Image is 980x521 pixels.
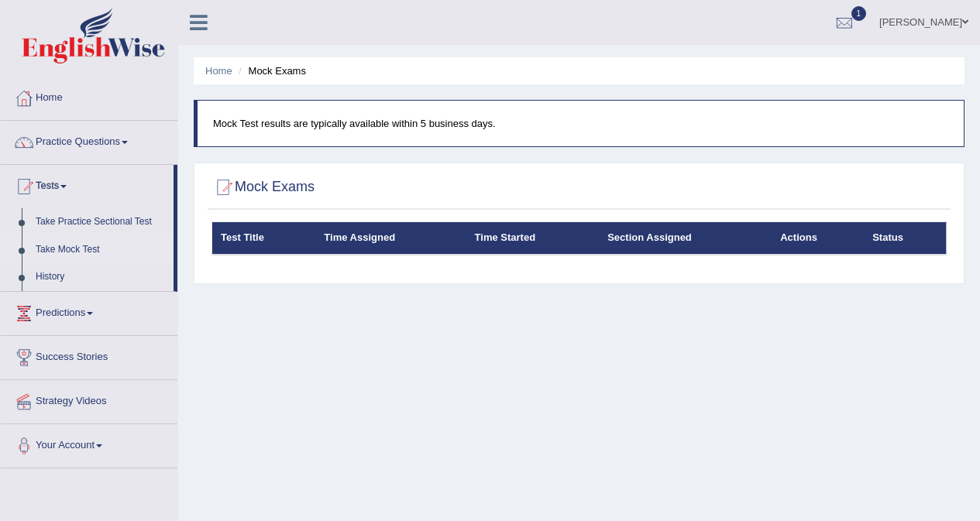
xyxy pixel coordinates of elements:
[1,77,177,115] a: Home
[599,222,772,255] th: Section Assigned
[466,222,600,255] th: Time Started
[772,222,864,255] th: Actions
[29,208,174,236] a: Take Practice Sectional Test
[1,336,177,375] a: Success Stories
[1,121,177,159] a: Practice Questions
[864,222,946,255] th: Status
[851,6,867,21] span: 1
[1,165,174,204] a: Tests
[205,65,232,77] a: Home
[1,424,177,463] a: Your Account
[29,263,174,291] a: History
[213,116,948,131] p: Mock Test results are typically available within 5 business days.
[315,222,466,255] th: Time Assigned
[29,236,174,264] a: Take Mock Test
[235,63,306,78] li: Mock Exams
[1,380,177,419] a: Strategy Videos
[211,176,315,199] h2: Mock Exams
[1,292,177,331] a: Predictions
[212,222,316,255] th: Test Title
